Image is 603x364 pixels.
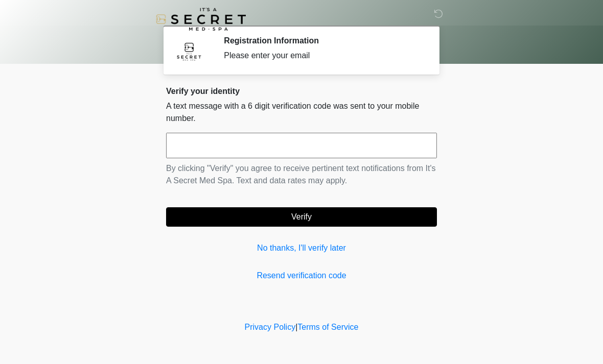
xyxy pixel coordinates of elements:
[174,36,204,66] img: Agent Avatar
[245,323,296,331] a: Privacy Policy
[166,86,437,96] h2: Verify your identity
[166,162,437,187] p: By clicking "Verify" you agree to receive pertinent text notifications from It's A Secret Med Spa...
[166,270,437,282] a: Resend verification code
[224,50,422,62] div: Please enter your email
[224,36,422,45] h2: Registration Information
[166,100,437,125] p: A text message with a 6 digit verification code was sent to your mobile number.
[166,242,437,254] a: No thanks, I'll verify later
[295,323,297,331] a: |
[166,207,437,227] button: Verify
[156,8,246,31] img: It's A Secret Med Spa Logo
[297,323,358,331] a: Terms of Service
